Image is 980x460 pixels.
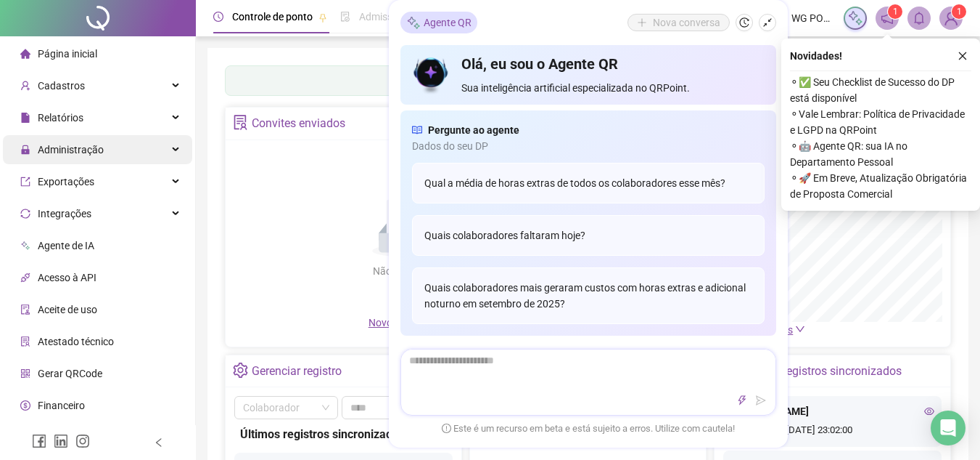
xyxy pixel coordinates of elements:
[790,170,971,202] span: ⚬ 🚀 Em Breve, Atualização Obrigatória de Proposta Comercial
[38,208,91,219] span: Integrações
[752,392,770,409] button: send
[38,80,85,92] span: Cadastros
[38,272,96,283] span: Acesso à API
[38,336,114,347] span: Atestado técnico
[940,7,962,29] img: 87899
[406,15,421,31] img: sparkle-icon.fc2bf0ac1784a2077858766a79e2daf3.svg
[733,392,751,409] button: thunderbolt
[368,317,441,328] span: Novo convite
[412,215,765,256] div: Quais colaboradores faltaram hoje?
[318,13,327,22] span: pushpin
[232,11,313,23] span: Controle de ponto
[20,145,30,155] span: lock
[252,111,345,136] div: Convites enviados
[340,12,350,22] span: file-done
[741,359,902,384] div: Últimos registros sincronizados
[38,144,104,156] span: Administração
[881,12,894,25] span: notification
[20,113,30,123] span: file
[20,49,30,59] span: home
[791,10,835,26] span: WG PONTE ALTA
[38,176,94,187] span: Exportações
[20,81,30,91] span: user-add
[38,112,83,124] span: Relatórios
[931,411,965,445] div: Open Intercom Messenger
[737,395,747,405] span: thunderbolt
[38,400,85,411] span: Financeiro
[412,138,765,154] span: Dados do seu DP
[888,4,902,19] sup: 1
[38,48,97,60] span: Página inicial
[795,324,805,334] span: down
[924,406,934,416] span: eye
[32,434,46,448] span: facebook
[442,421,735,436] span: Este é um recurso em beta e está sujeito a erros. Utilize com cautela!
[154,437,164,448] span: left
[913,12,926,25] span: bell
[20,209,30,219] span: sync
[730,423,934,440] div: [DATE] 23:02:00
[38,304,97,315] span: Aceite de uso
[20,304,30,315] span: audit
[233,115,248,130] span: solution
[847,10,863,26] img: sparkle-icon.fc2bf0ac1784a2077858766a79e2daf3.svg
[957,7,962,17] span: 1
[20,368,30,379] span: qrcode
[412,267,765,324] div: Quais colaboradores mais geraram custos com horas extras e adicional noturno em setembro de 2025?
[461,80,764,96] span: Sua inteligência artificial especializada no QRPoint.
[627,14,730,31] button: Nova conversa
[213,12,223,22] span: clock-circle
[893,7,898,17] span: 1
[762,17,773,28] span: shrink
[790,106,971,138] span: ⚬ Vale Lembrar: Política de Privacidade e LGPD na QRPoint
[400,12,477,33] div: Agente QR
[790,138,971,170] span: ⚬ 🤖 Agente QR: sua IA no Departamento Pessoal
[461,54,764,74] h4: Olá, eu sou o Agente QR
[38,368,102,379] span: Gerar QRCode
[739,17,749,28] span: history
[20,177,30,187] span: export
[252,359,342,384] div: Gerenciar registro
[20,273,30,283] span: api
[233,363,248,378] span: setting
[20,336,30,347] span: solution
[54,434,68,448] span: linkedin
[359,11,434,23] span: Admissão digital
[338,263,472,279] div: Não há dados
[412,163,765,203] div: Qual a média de horas extras de todos os colaboradores esse mês?
[75,434,90,448] span: instagram
[790,74,971,106] span: ⚬ ✅ Seu Checklist de Sucesso do DP está disponível
[442,424,451,433] span: exclamation-circle
[412,122,422,138] span: read
[412,54,450,96] img: icon
[958,51,968,61] span: close
[38,240,94,251] span: Agente de IA
[790,48,842,64] span: Novidades !
[952,4,966,19] sup: Atualize o seu contato no menu Meus Dados
[20,400,30,411] span: dollar
[730,403,934,419] div: [PERSON_NAME]
[240,425,447,443] div: Últimos registros sincronizados
[428,122,519,138] span: Pergunte ao agente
